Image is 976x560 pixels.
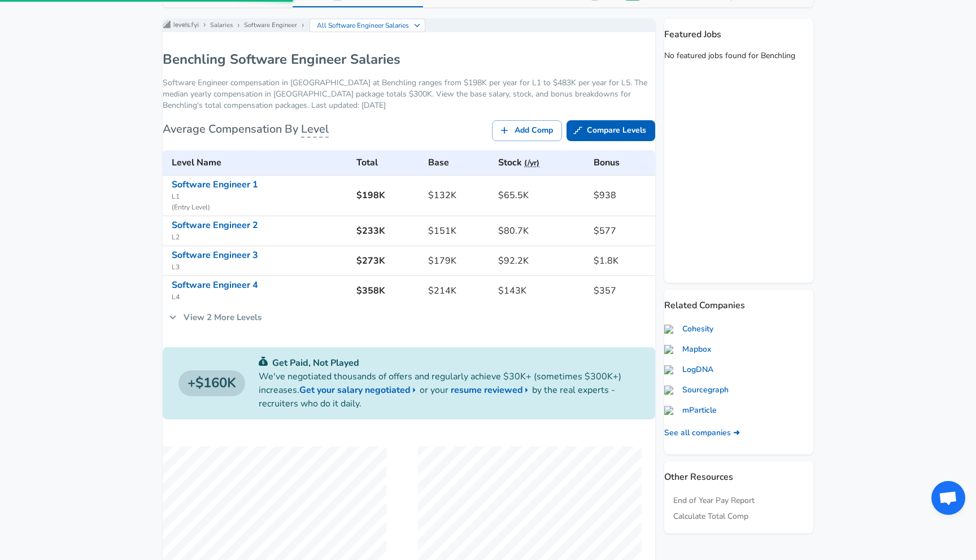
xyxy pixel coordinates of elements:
[172,191,347,203] span: L1
[664,19,813,41] p: Featured Jobs
[498,253,584,269] h6: $92.2K
[594,155,651,170] h6: Bonus
[163,150,655,306] table: Benchling's Software Engineer levels
[451,383,532,397] a: resume reviewed
[498,283,584,299] h6: $143K
[498,155,584,170] h6: Stock
[664,325,678,334] img: cohesity.com
[317,20,409,30] p: All Software Engineer Salaries
[163,77,655,111] p: Software Engineer compensation in [GEOGRAPHIC_DATA] at Benchling ranges from $198K per year for L...
[172,249,258,261] a: Software Engineer 3
[356,283,419,299] h6: $358K
[664,405,717,416] a: mParticle
[664,323,713,335] a: Cohesity
[356,187,419,203] h6: $198K
[259,357,268,366] img: svg+xml;base64,PHN2ZyB4bWxucz0iaHR0cDovL3d3dy53My5vcmcvMjAwMC9zdmciIGZpbGw9IiMwYzU0NjAiIHZpZXdCb3...
[673,495,755,506] a: End of Year Pay Report
[259,356,639,370] p: Get Paid, Not Played
[498,223,584,239] h6: $80.7K
[594,223,651,239] h6: $577
[172,262,347,273] span: L3
[428,223,490,239] h6: $151K
[664,384,729,396] a: Sourcegraph
[428,155,490,170] h6: Base
[664,427,740,439] a: See all companies ➜
[428,253,490,269] h6: $179K
[172,292,347,303] span: L4
[259,370,639,410] p: We've negotiated thousands of offers and regularly achieve $30K+ (sometimes $300K+) increases. or...
[428,187,490,203] h6: $132K
[664,345,678,354] img: mapbox.com
[524,156,539,170] button: (/yr)
[356,223,419,239] h6: $233K
[594,283,651,299] h6: $357
[356,155,419,170] h6: Total
[428,283,490,299] h6: $214K
[244,21,297,30] a: Software Engineer
[178,370,245,396] a: $160K
[172,219,258,231] a: Software Engineer 2
[172,178,258,191] a: Software Engineer 1
[664,344,711,355] a: Mapbox
[172,155,347,170] h6: Level Name
[498,187,584,203] h6: $65.5K
[931,481,965,515] div: Open chat
[567,120,655,141] a: Compare Levels
[301,121,329,138] span: Level
[594,253,651,269] h6: $1.8K
[356,253,419,269] h6: $273K
[163,120,329,138] h6: Average Compensation By
[594,187,651,203] h6: $938
[664,364,713,375] a: LogDNA
[664,461,813,484] p: Other Resources
[163,305,268,329] a: View 2 More Levels
[664,386,678,395] img: sourcegraph.com
[492,120,562,141] a: Add Comp
[172,202,347,213] span: ( Entry Level )
[163,50,400,68] h1: Benchling Software Engineer Salaries
[172,232,347,243] span: L2
[299,383,420,397] a: Get your salary negotiated
[664,406,678,415] img: mparticle.com
[210,21,233,30] a: Salaries
[664,50,813,62] div: No featured jobs found for Benchling
[664,365,678,374] img: logdna.com
[664,290,813,312] p: Related Companies
[673,511,748,522] a: Calculate Total Comp
[172,279,258,291] a: Software Engineer 4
